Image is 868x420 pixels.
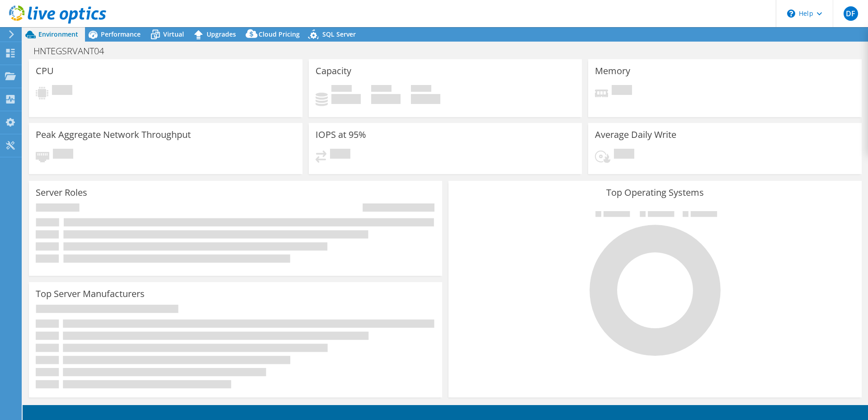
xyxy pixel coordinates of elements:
[411,85,431,94] span: Total
[316,130,366,140] h3: IOPS at 95%
[595,130,676,140] h3: Average Daily Write
[411,94,440,104] h4: 0 GiB
[36,66,54,76] h3: CPU
[52,85,72,97] span: Pending
[101,30,141,38] span: Performance
[455,188,855,198] h3: Top Operating Systems
[29,46,118,56] h1: HNTEGSRVANT04
[36,130,191,140] h3: Peak Aggregate Network Throughput
[787,9,795,18] svg: \n
[259,30,300,38] span: Cloud Pricing
[595,66,630,76] h3: Memory
[38,30,78,38] span: Environment
[330,149,350,161] span: Pending
[322,30,356,38] span: SQL Server
[331,94,361,104] h4: 0 GiB
[53,149,73,161] span: Pending
[371,85,392,94] span: Free
[163,30,184,38] span: Virtual
[844,6,858,21] span: DF
[36,289,145,299] h3: Top Server Manufacturers
[371,94,401,104] h4: 0 GiB
[614,149,634,161] span: Pending
[612,85,632,97] span: Pending
[331,85,352,94] span: Used
[207,30,236,38] span: Upgrades
[36,188,87,198] h3: Server Roles
[316,66,351,76] h3: Capacity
